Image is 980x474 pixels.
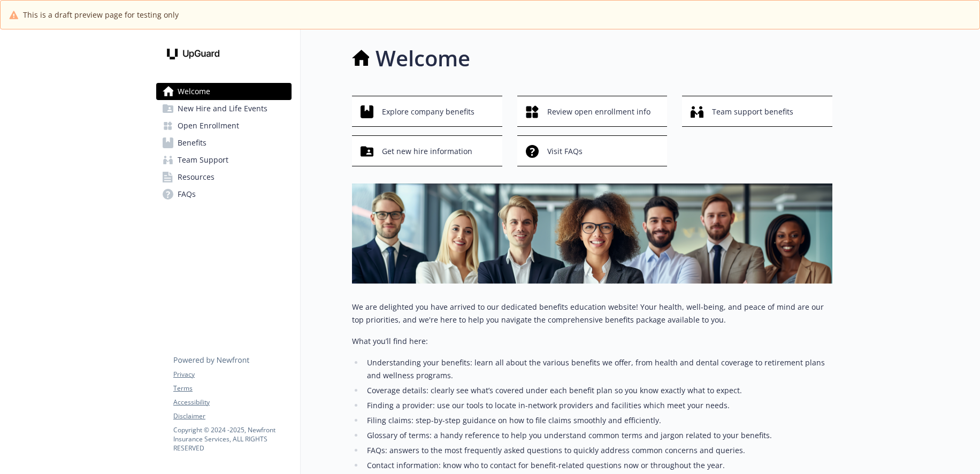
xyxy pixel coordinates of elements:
[178,83,210,100] span: Welcome
[682,96,832,127] button: Team support benefits
[517,135,668,166] button: Visit FAQs
[382,102,474,122] span: Explore company benefits
[364,444,832,457] li: FAQs: answers to the most frequently asked questions to quickly address common concerns and queries.
[364,459,832,472] li: Contact information: know who to contact for benefit-related questions now or throughout the year.
[382,141,472,162] span: Get new hire information
[364,384,832,397] li: Coverage details: clearly see what’s covered under each benefit plan so you know exactly what to ...
[23,9,179,20] span: This is a draft preview page for testing only
[517,96,668,127] button: Review open enrollment info
[364,356,832,382] li: Understanding your benefits: learn all about the various benefits we offer, from health and denta...
[178,151,228,169] span: Team Support
[352,335,832,348] p: What you’ll find here:
[173,370,291,379] a: Privacy
[178,186,196,203] span: FAQs
[178,100,267,117] span: New Hire and Life Events
[156,151,292,169] a: Team Support
[352,301,832,326] p: We are delighted you have arrived to our dedicated benefits education website! Your health, well-...
[178,169,215,186] span: Resources
[156,83,292,100] a: Welcome
[178,134,206,151] span: Benefits
[376,42,470,74] h1: Welcome
[156,117,292,134] a: Open Enrollment
[156,186,292,203] a: FAQs
[156,169,292,186] a: Resources
[712,102,793,122] span: Team support benefits
[173,397,291,407] a: Accessibility
[178,117,239,134] span: Open Enrollment
[352,184,832,284] img: overview page banner
[352,96,502,127] button: Explore company benefits
[364,414,832,427] li: Filing claims: step-by-step guidance on how to file claims smoothly and efficiently.
[173,411,291,421] a: Disclaimer
[352,135,502,166] button: Get new hire information
[173,425,291,453] p: Copyright © 2024 - 2025 , Newfront Insurance Services, ALL RIGHTS RESERVED
[364,429,832,442] li: Glossary of terms: a handy reference to help you understand common terms and jargon related to yo...
[547,141,583,162] span: Visit FAQs
[364,399,832,412] li: Finding a provider: use our tools to locate in-network providers and facilities which meet your n...
[156,134,292,151] a: Benefits
[156,100,292,117] a: New Hire and Life Events
[173,384,291,393] a: Terms
[547,102,650,122] span: Review open enrollment info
